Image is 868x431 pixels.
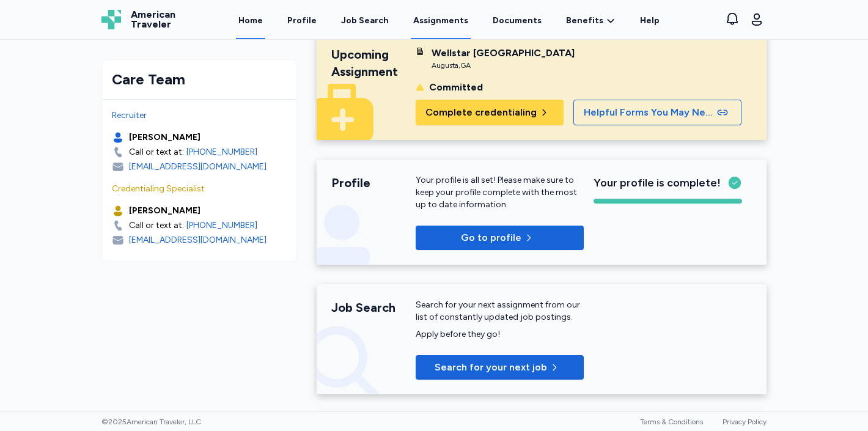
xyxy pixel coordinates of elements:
[416,355,584,380] button: Search for your next job
[129,161,267,173] div: [EMAIL_ADDRESS][DOMAIN_NAME]
[461,230,521,245] span: Go to profile
[186,146,257,158] a: [PHONE_NUMBER]
[112,109,287,122] div: Recruiter
[129,234,267,246] div: [EMAIL_ADDRESS][DOMAIN_NAME]
[129,131,200,144] div: [PERSON_NAME]
[416,226,584,250] button: Go to profile
[416,174,584,211] div: Your profile is all set! Please make sure to keep your profile complete with the most up to date ...
[594,174,721,191] span: Your profile is complete!
[566,15,603,27] span: Benefits
[640,418,703,426] a: Terms & Conditions
[186,219,257,232] a: [PHONE_NUMBER]
[432,46,575,61] div: Wellstar [GEOGRAPHIC_DATA]
[425,105,537,120] span: Complete credentialing
[432,61,575,70] div: Augusta , GA
[723,418,767,426] a: Privacy Policy
[331,46,416,80] div: Upcoming Assignment
[435,360,547,375] span: Search for your next job
[112,70,287,89] div: Care Team
[112,183,287,195] div: Credentialing Specialist
[101,10,121,29] img: Logo
[331,174,416,191] div: Profile
[341,15,389,27] div: Job Search
[331,299,416,316] div: Job Search
[566,15,616,27] a: Benefits
[411,1,471,39] a: Assignments
[129,205,200,217] div: [PERSON_NAME]
[416,100,564,125] button: Complete credentialing
[416,299,584,323] div: Search for your next assignment from our list of constantly updated job postings.
[101,417,201,427] span: © 2025 American Traveler, LLC
[129,219,184,232] div: Call or text at:
[416,328,584,341] div: Apply before they go!
[129,146,184,158] div: Call or text at:
[236,1,265,39] a: Home
[573,100,741,125] button: Helpful Forms You May Need
[429,80,483,95] div: Committed
[131,10,175,29] span: American Traveler
[584,105,715,120] span: Helpful Forms You May Need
